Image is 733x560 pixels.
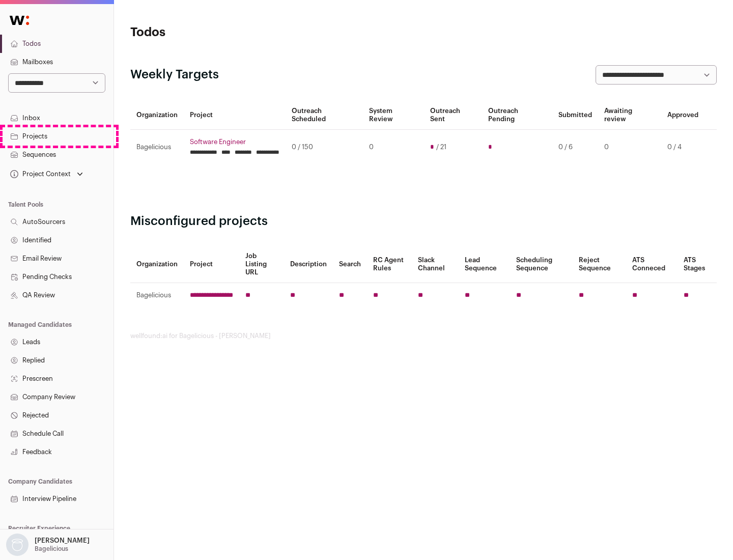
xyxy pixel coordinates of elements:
th: Organization [130,246,184,283]
footer: wellfound:ai for Bagelicious - [PERSON_NAME] [130,332,717,340]
p: [PERSON_NAME] [35,537,90,545]
th: Awaiting review [598,101,661,130]
th: Reject Sequence [573,246,627,283]
th: Outreach Sent [424,101,483,130]
th: Slack Channel [412,246,459,283]
th: RC Agent Rules [367,246,411,283]
th: Submitted [552,101,598,130]
th: Description [284,246,333,283]
th: Project [184,246,239,283]
th: Approved [661,101,704,130]
td: 0 [363,130,424,165]
button: Open dropdown [8,167,85,181]
td: 0 / 150 [286,130,363,165]
th: Project [184,101,286,130]
button: Open dropdown [4,534,92,556]
th: Outreach Scheduled [286,101,363,130]
th: System Review [363,101,424,130]
div: Project Context [8,170,71,178]
th: Organization [130,101,184,130]
img: nopic.png [6,534,29,556]
td: Bagelicious [130,130,184,165]
td: 0 [598,130,661,165]
a: Software Engineer [190,138,279,146]
th: ATS Stages [678,246,717,283]
th: Outreach Pending [482,101,552,130]
th: ATS Conneced [626,246,677,283]
span: / 21 [436,143,446,151]
th: Job Listing URL [239,246,284,283]
td: Bagelicious [130,283,184,308]
th: Lead Sequence [459,246,510,283]
h2: Weekly Targets [130,67,219,83]
p: Bagelicious [35,545,68,553]
th: Search [333,246,367,283]
h1: Todos [130,24,326,41]
img: Wellfound [4,10,35,31]
td: 0 / 6 [552,130,598,165]
th: Scheduling Sequence [510,246,573,283]
h2: Misconfigured projects [130,213,717,230]
td: 0 / 4 [661,130,704,165]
